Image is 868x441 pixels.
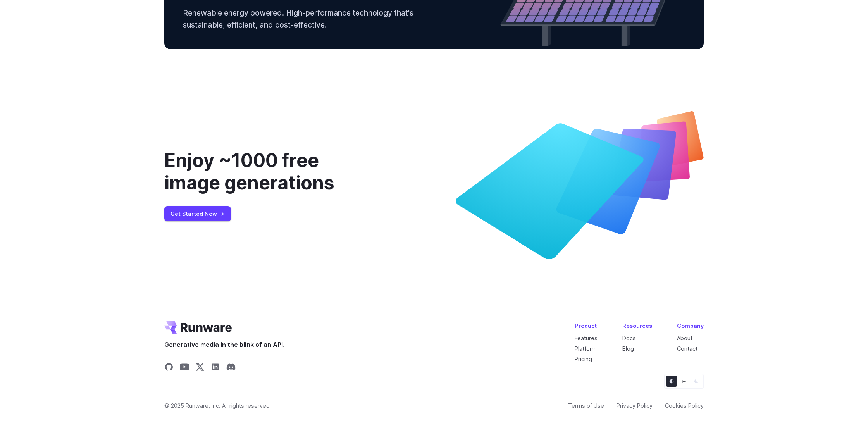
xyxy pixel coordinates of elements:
[180,362,189,374] a: Share on YouTube
[679,376,689,387] button: Light
[575,356,592,362] a: Pricing
[677,335,692,341] a: About
[183,7,434,31] p: Renewable energy powered. High-performance technology that's sustainable, efficient, and cost-eff...
[195,362,205,374] a: Share on X
[575,345,597,352] a: Platform
[164,362,174,374] a: Share on GitHub
[164,340,284,350] span: Generative media in the blink of an API.
[617,401,653,410] a: Privacy Policy
[211,362,220,374] a: Share on LinkedIn
[677,321,704,330] div: Company
[568,401,604,410] a: Terms of Use
[164,321,232,334] a: Go to /
[575,321,598,330] div: Product
[691,376,702,387] button: Dark
[677,345,697,352] a: Contact
[622,335,636,341] a: Docs
[164,401,270,410] span: © 2025 Runware, Inc. All rights reserved
[664,374,704,389] ul: Theme selector
[665,401,704,410] a: Cookies Policy
[226,362,236,374] a: Share on Discord
[575,335,598,341] a: Features
[622,345,634,352] a: Blog
[622,321,652,330] div: Resources
[666,376,677,387] button: Default
[164,149,375,194] div: Enjoy ~1000 free image generations
[164,206,231,221] a: Get Started Now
